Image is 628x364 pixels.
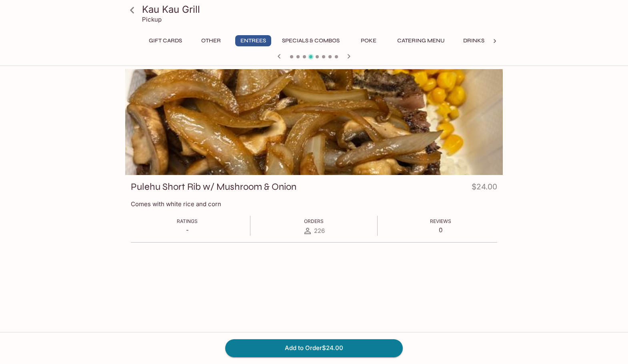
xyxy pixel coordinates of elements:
[125,69,503,175] div: Pulehu Short Rib w/ Mushroom & Onion
[142,16,162,23] p: Pickup
[314,227,325,235] span: 226
[350,35,386,46] button: Poke
[131,200,497,208] p: Comes with white rice and corn
[304,218,324,224] span: Orders
[472,181,497,196] h4: $24.00
[430,218,451,224] span: Reviews
[430,226,451,234] p: 0
[142,3,500,16] h3: Kau Kau Grill
[225,339,403,357] button: Add to Order$24.00
[235,35,271,46] button: Entrees
[278,35,344,46] button: Specials & Combos
[456,35,492,46] button: Drinks
[177,218,198,224] span: Ratings
[177,226,198,234] p: -
[193,35,229,46] button: Other
[131,181,296,193] h3: Pulehu Short Rib w/ Mushroom & Onion
[144,35,186,46] button: Gift Cards
[393,35,449,46] button: Catering Menu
